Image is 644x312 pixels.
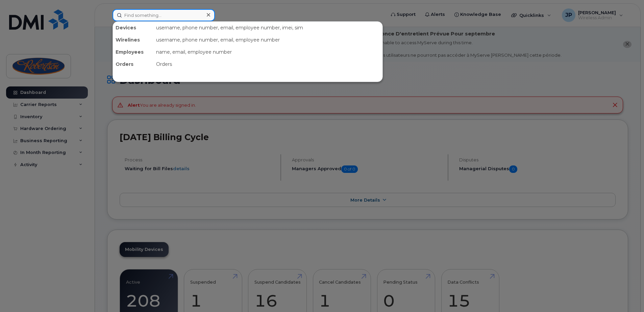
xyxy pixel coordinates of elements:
div: Wirelines [113,34,153,46]
div: username, phone number, email, employee number, imei, sim [153,22,382,34]
div: Devices [113,22,153,34]
div: Orders [113,58,153,70]
div: Employees [113,46,153,58]
div: name, email, employee number [153,46,382,58]
div: Orders [153,58,382,70]
div: username, phone number, email, employee number [153,34,382,46]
